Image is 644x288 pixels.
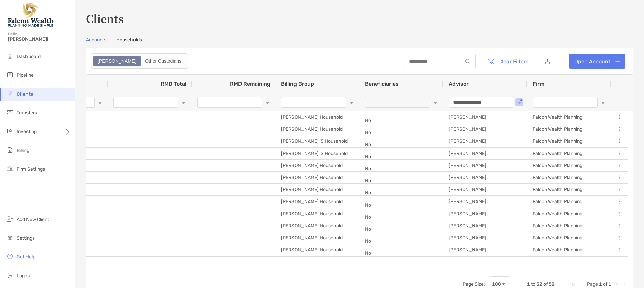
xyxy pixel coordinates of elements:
span: of [603,281,607,287]
button: Open Filter Menu [600,100,606,105]
div: Falcon Wealth Planning [527,135,611,147]
div: Falcon Wealth Planning [527,256,611,268]
p: No [365,225,438,233]
div: First Page [571,282,576,287]
span: RMD Total [161,81,186,87]
div: [PERSON_NAME] [443,135,527,147]
div: 100 [492,281,501,287]
p: No [365,237,438,245]
span: 52 [549,281,555,287]
span: Add New Client [17,217,49,222]
div: [PERSON_NAME] 'S Household [276,135,360,147]
a: Households [116,37,142,44]
button: Open Filter Menu [433,100,438,105]
span: 1 [527,281,530,287]
span: Pipeline [17,72,34,78]
span: Billing Group [281,81,314,87]
span: 1 [608,281,611,287]
span: Dashboard [17,54,41,59]
span: Get Help [17,254,35,260]
p: No [365,153,438,161]
button: Open Filter Menu [97,100,103,105]
img: add_new_client icon [6,215,14,223]
div: Page Size: [463,281,485,287]
p: No [365,165,438,173]
input: RMD Total Filter Input [113,97,178,108]
div: Zoe [94,56,140,66]
img: firm-settings icon [6,165,14,173]
input: RMD Remaining Filter Input [197,97,262,108]
div: [PERSON_NAME] [443,208,527,220]
img: settings icon [6,234,14,242]
span: RMD Remaining [230,81,270,87]
img: dashboard icon [6,52,14,60]
img: billing icon [6,146,14,154]
span: Firm [533,81,544,87]
button: Open Filter Menu [265,100,270,105]
div: Falcon Wealth Planning [527,196,611,208]
p: No [365,249,438,257]
div: [PERSON_NAME] Household [276,172,360,183]
p: No [365,177,438,185]
div: [PERSON_NAME] [443,196,527,208]
img: Falcon Wealth Planning Logo [8,3,55,27]
a: Open Account [569,54,625,69]
div: [PERSON_NAME] Household [276,123,360,135]
div: Falcon Wealth Planning [527,160,611,171]
span: Firm Settings [17,166,45,172]
div: [PERSON_NAME] Household [276,160,360,171]
button: Open Filter Menu [349,100,354,105]
p: No [365,140,438,149]
div: Falcon Wealth Planning [527,184,611,195]
div: [PERSON_NAME] Household [276,232,360,244]
div: Last Page [622,282,628,287]
div: Falcon Wealth Planning [527,220,611,232]
div: Falcon Wealth Planning [527,172,611,183]
span: Investing [17,129,37,134]
div: Other Custodians [141,56,185,66]
span: Billing [17,148,29,153]
p: No [365,213,438,221]
p: No [365,116,438,125]
span: of [543,281,548,287]
span: [PERSON_NAME]! [8,36,71,42]
span: Log out [17,273,33,279]
div: Falcon Wealth Planning [527,244,611,256]
p: No [365,201,438,209]
img: clients icon [6,90,14,98]
div: [PERSON_NAME] Household [276,244,360,256]
h3: Clients [86,11,633,26]
span: 52 [536,281,542,287]
div: segmented control [91,53,188,69]
input: Firm Filter Input [533,97,598,108]
div: [PERSON_NAME] [443,148,527,159]
span: Advisor [449,81,469,87]
button: Open Filter Menu [181,100,186,105]
div: Falcon Wealth Planning [527,208,611,220]
div: Falcon Wealth Planning [527,123,611,135]
img: input icon [465,59,470,64]
div: [PERSON_NAME] [443,160,527,171]
button: Clear Filters [482,54,533,69]
p: No [365,189,438,197]
img: investing icon [6,127,14,135]
div: [PERSON_NAME] Household [276,111,360,123]
span: to [531,281,535,287]
div: Falcon Wealth Planning [527,232,611,244]
div: [PERSON_NAME] [443,123,527,135]
div: Next Page [614,282,620,287]
span: Beneficiaries [365,81,399,87]
div: [PERSON_NAME] 'S Household [276,148,360,159]
img: pipeline icon [6,71,14,79]
div: [PERSON_NAME] [443,184,527,195]
button: Open Filter Menu [517,100,522,105]
span: Page [587,281,598,287]
div: Falcon Wealth Planning [527,148,611,159]
div: [PERSON_NAME] Household [276,196,360,208]
img: logout icon [6,271,14,279]
input: Advisor Filter Input [449,97,514,108]
img: transfers icon [6,108,14,116]
div: [PERSON_NAME] [443,111,527,123]
span: 1 [599,281,602,287]
div: Previous Page [579,282,584,287]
